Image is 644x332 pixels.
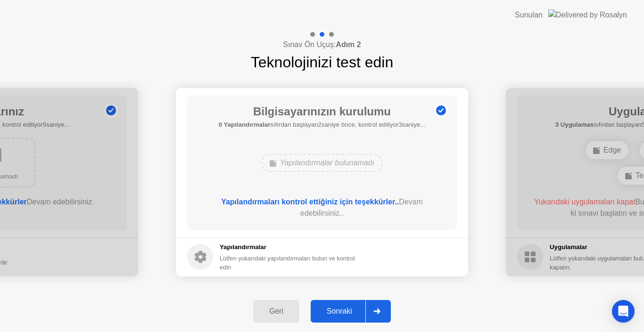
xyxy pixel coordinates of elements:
h5: sıfırdan başlayan2saniye önce, kontrol ediliyor3saniye... [219,120,426,130]
b: Adım 2 [336,40,361,49]
div: Sunulan [515,9,543,21]
div: Lütfen yukarıdaki yapılandırmaları bulun ve kontrol edin [220,254,363,272]
div: Yapılandırmalar bulunamadı [261,154,383,172]
h1: Teknolojinizi test edin [251,51,393,73]
img: Delivered by Rosalyn [548,9,627,20]
button: Geri [253,300,299,323]
div: Open Intercom Messenger [612,300,635,323]
button: Sonraki [311,300,391,323]
div: Geri [256,307,297,316]
b: 0 Yapılandırmalar [219,121,271,128]
h4: Sınav Ön Uçuş: [283,39,361,50]
div: Devam edebilirsiniz.. [201,196,444,219]
h1: Bilgisayarınızın kurulumu [219,103,426,120]
b: Yapılandırmaları kontrol ettiğiniz için teşekkürler.. [221,198,399,206]
div: Sonraki [314,307,365,316]
h5: Yapılandırmalar [220,243,363,252]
